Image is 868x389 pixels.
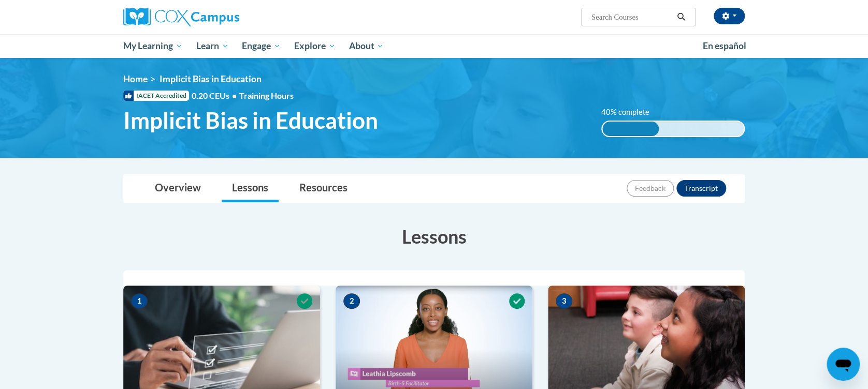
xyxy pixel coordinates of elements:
span: Learn [196,40,229,52]
span: Implicit Bias in Education [123,107,378,134]
span: 2 [343,293,360,309]
img: Course Image [336,286,532,389]
img: Course Image [123,286,320,389]
span: En español [702,40,746,51]
button: Transcript [676,180,726,197]
a: My Learning [117,34,190,58]
h3: Lessons [123,223,745,249]
iframe: Button to launch messaging window [827,348,860,381]
img: Cox Campus [123,8,239,26]
img: Course Image [548,286,745,389]
span: 3 [556,293,572,309]
button: Feedback [627,180,674,197]
a: Resources [289,175,358,202]
span: Implicit Bias in Education [160,73,262,84]
a: Engage [235,34,287,58]
a: Learn [190,34,236,58]
span: 1 [131,293,148,309]
button: Search [673,11,689,23]
a: En español [696,35,753,57]
a: About [342,34,391,58]
a: Explore [287,34,342,58]
div: Main menu [108,34,760,58]
span: Explore [294,40,336,52]
span: About [349,40,384,52]
span: Engage [242,40,281,52]
span: Training Hours [239,91,294,100]
span: • [232,91,237,100]
div: 40% complete [602,122,659,136]
a: Lessons [222,175,279,202]
a: Overview [144,175,211,202]
a: Home [123,73,148,84]
span: My Learning [123,40,183,52]
span: 0.20 CEUs [192,90,239,101]
a: Cox Campus [123,8,320,26]
span: IACET Accredited [123,91,189,101]
button: Account Settings [714,8,745,24]
input: Search Courses [590,11,673,23]
label: 40% complete [601,107,661,118]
